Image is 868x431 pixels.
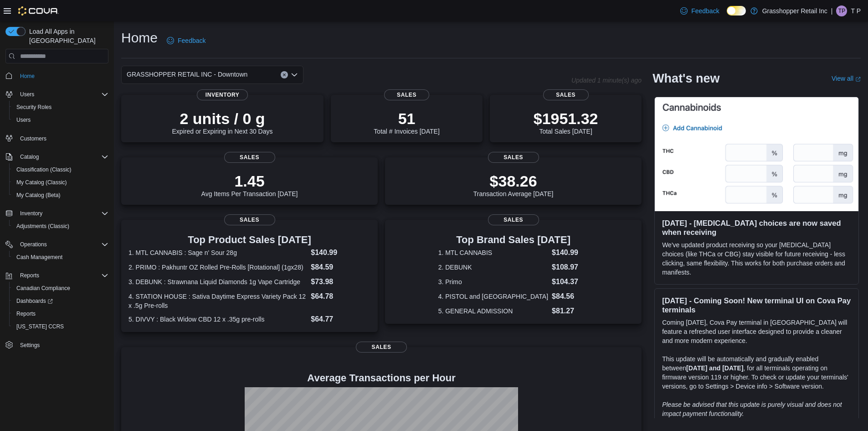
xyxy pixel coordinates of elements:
dt: 4. STATION HOUSE : Sativa Daytime Express Variety Pack 12 x .5g Pre-rolls [128,292,307,310]
img: Cova [18,6,59,16]
p: $38.26 [473,172,554,190]
p: $1951.32 [534,109,598,128]
button: Cash Management [9,251,112,264]
span: Sales [543,89,589,100]
a: Feedback [163,31,209,50]
button: Catalog [16,151,42,162]
span: Inventory [197,89,248,100]
button: Classification (Classic) [9,163,112,176]
span: Adjustments (Classic) [16,223,69,230]
p: 2 units / 0 g [172,109,273,128]
dd: $104.37 [552,276,588,287]
dt: 1. MTL CANNABIS : Sage n' Sour 28g [128,248,307,257]
div: Transaction Average [DATE] [473,172,554,197]
span: Classification (Classic) [16,166,72,173]
h1: Home [121,29,158,47]
h3: Top Product Sales [DATE] [128,234,370,245]
span: Users [20,91,34,98]
p: Coming [DATE], Cova Pay terminal in [GEOGRAPHIC_DATA] will feature a refreshed user interface des... [662,318,851,345]
span: Catalog [20,153,39,161]
button: Canadian Compliance [9,282,112,295]
span: Inventory [16,208,108,219]
span: Reports [13,308,108,319]
div: Expired or Expiring in Next 30 Days [172,109,273,135]
button: Adjustments (Classic) [9,220,112,233]
p: 51 [374,109,439,128]
a: Canadian Compliance [13,283,74,294]
span: Canadian Compliance [16,285,70,292]
span: Cash Management [13,252,108,263]
dt: 2. PRIMO : Pakhuntr OZ Rolled Pre-Rolls [Rotational] (1gx28) [128,263,307,272]
dt: 3. Primo [438,277,548,286]
span: My Catalog (Beta) [16,192,61,199]
dd: $140.99 [552,247,588,258]
a: Classification (Classic) [13,164,75,175]
button: My Catalog (Classic) [9,176,112,189]
p: | [831,5,833,16]
span: My Catalog (Classic) [13,177,108,188]
h3: [DATE] - [MEDICAL_DATA] choices are now saved when receiving [662,218,851,237]
span: Customers [16,133,108,144]
dt: 4. PISTOL and [GEOGRAPHIC_DATA] [438,292,548,301]
p: We've updated product receiving so your [MEDICAL_DATA] choices (like THCa or CBG) stay visible fo... [662,240,851,277]
span: Home [20,73,35,80]
p: This update will be automatically and gradually enabled between , for all terminals operating on ... [662,354,851,391]
h4: Average Transactions per Hour [128,373,634,384]
input: Dark Mode [727,6,746,16]
dt: 3. DEBUNK : Strawnana Liquid Diamonds 1g Vape Cartridge [128,277,307,286]
button: Reports [9,307,112,320]
h2: What's new [652,71,719,86]
span: Load All Apps in [GEOGRAPHIC_DATA] [26,27,108,45]
button: Reports [2,269,112,282]
span: Operations [20,241,47,248]
em: Please be advised that this update is purely visual and does not impact payment functionality. [662,401,842,417]
a: View allExternal link [832,75,861,82]
div: Total Sales [DATE] [534,109,598,135]
svg: External link [855,77,861,82]
button: Settings [2,338,112,352]
dd: $81.27 [552,306,588,317]
strong: [DATE] and [DATE] [686,364,743,372]
div: Total # Invoices [DATE] [374,109,439,135]
span: Customers [20,135,46,142]
button: Users [16,89,38,100]
span: Reports [20,272,39,279]
button: Catalog [2,151,112,163]
span: Feedback [178,36,205,45]
span: Adjustments (Classic) [13,221,108,232]
span: Users [16,89,108,100]
button: Home [2,69,112,82]
span: Reports [16,270,108,281]
span: Security Roles [13,102,108,113]
p: Grasshopper Retail Inc [762,5,827,16]
button: Security Roles [9,101,112,114]
a: Dashboards [13,296,56,306]
span: Classification (Classic) [13,164,108,175]
button: Operations [16,239,51,250]
button: Customers [2,132,112,145]
h3: [DATE] - Coming Soon! New terminal UI on Cova Pay terminals [662,296,851,314]
span: Sales [488,214,539,225]
span: Washington CCRS [13,321,108,332]
span: Settings [16,339,108,351]
a: Reports [13,308,39,319]
a: Security Roles [13,102,55,113]
span: Sales [224,214,275,225]
span: My Catalog (Beta) [13,190,108,201]
span: Security Roles [16,104,51,111]
button: Users [2,88,112,101]
dt: 5. GENERAL ADMISSION [438,306,548,316]
span: Users [13,114,108,125]
button: My Catalog (Beta) [9,189,112,202]
a: [US_STATE] CCRS [13,321,67,332]
a: Customers [16,133,50,144]
span: Sales [356,342,407,353]
dt: 1. MTL CANNABIS [438,248,548,257]
span: Settings [20,342,40,349]
a: Home [16,71,38,82]
span: Sales [488,152,539,163]
button: Clear input [281,71,288,78]
div: Avg Items Per Transaction [DATE] [201,172,298,197]
a: Users [13,114,34,125]
h3: Top Brand Sales [DATE] [438,234,589,245]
